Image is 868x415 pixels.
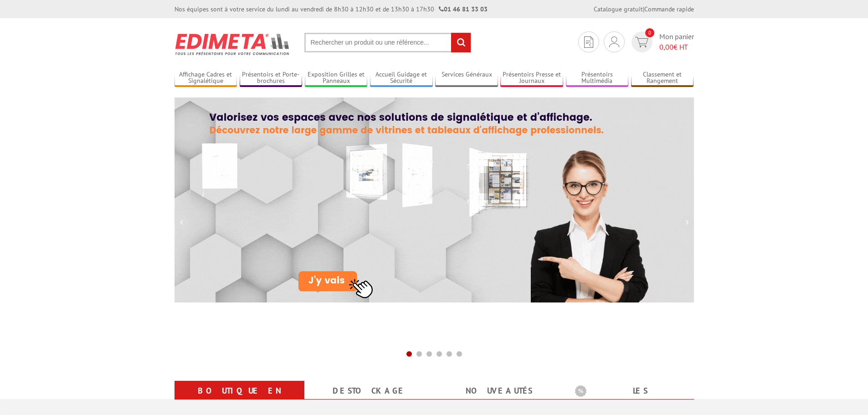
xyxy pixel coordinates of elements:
img: devis rapide [635,37,648,47]
a: Affichage Cadres et Signalétique [175,71,237,86]
img: Présentoir, panneau, stand - Edimeta - PLV, affichage, mobilier bureau, entreprise [175,27,291,61]
a: nouveautés [445,383,553,399]
strong: 01 46 81 33 03 [439,5,488,13]
div: Nos équipes sont à votre service du lundi au vendredi de 8h30 à 12h30 et de 13h30 à 17h30 [175,5,488,14]
a: Présentoirs Presse et Journaux [500,71,563,86]
a: Exposition Grilles et Panneaux [305,71,368,86]
span: 0,00 [659,42,673,51]
img: devis rapide [609,36,619,47]
a: Présentoirs et Porte-brochures [240,71,303,86]
img: devis rapide [584,36,593,48]
a: Destockage [315,383,423,399]
span: 0 [645,28,654,37]
a: Services Généraux [435,71,498,86]
a: Commande rapide [644,5,694,13]
div: | [594,5,694,14]
span: Mon panier [659,31,694,52]
a: devis rapide 0 Mon panier 0,00€ HT [629,31,694,52]
input: Rechercher un produit ou une référence... [304,33,471,52]
a: Accueil Guidage et Sécurité [370,71,433,86]
a: Catalogue gratuit [594,5,643,13]
input: rechercher [451,33,471,52]
a: Présentoirs Multimédia [566,71,629,86]
b: Les promotions [575,383,689,401]
a: Classement et Rangement [631,71,694,86]
span: € HT [659,42,694,52]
